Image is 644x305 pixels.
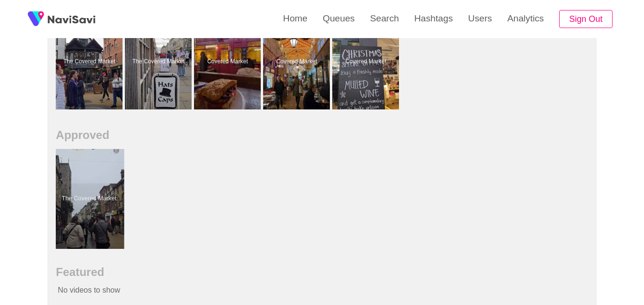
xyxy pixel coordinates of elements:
img: fireSpot [48,14,95,24]
button: Sign Out [559,10,613,29]
a: Covered MarketCovered Market [263,14,332,109]
a: Covered MarketCovered Market [332,14,401,109]
img: fireSpot [24,7,48,31]
a: Covered MarketCovered Market [194,14,263,109]
h2: Featured [56,266,588,279]
a: The Covered MarketThe Covered Market [125,14,194,109]
h2: Approved [56,128,588,142]
a: The Covered MarketThe Covered Market [56,14,125,109]
a: The Covered MarketThe Covered Market [56,151,125,246]
p: No videos to show [56,278,535,302]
